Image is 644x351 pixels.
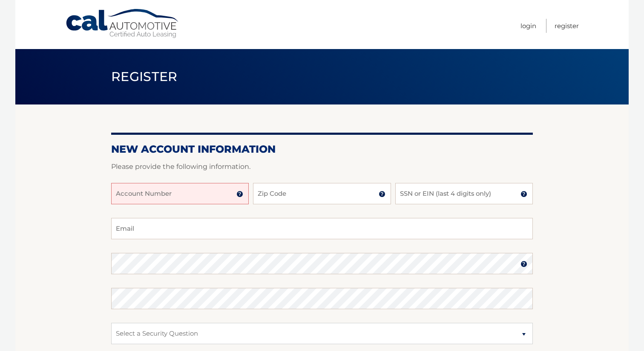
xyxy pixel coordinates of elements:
[236,191,243,197] img: tooltip.svg
[520,19,536,33] a: Login
[555,19,579,33] a: Register
[65,9,180,39] a: Cal Automotive
[111,218,533,239] input: Email
[520,261,527,267] img: tooltip.svg
[111,183,249,204] input: Account Number
[111,161,533,173] p: Please provide the following information.
[111,143,533,156] h2: New Account Information
[395,183,533,204] input: SSN or EIN (last 4 digits only)
[379,191,385,197] img: tooltip.svg
[253,183,391,204] input: Zip Code
[520,191,527,197] img: tooltip.svg
[111,69,178,84] span: Register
